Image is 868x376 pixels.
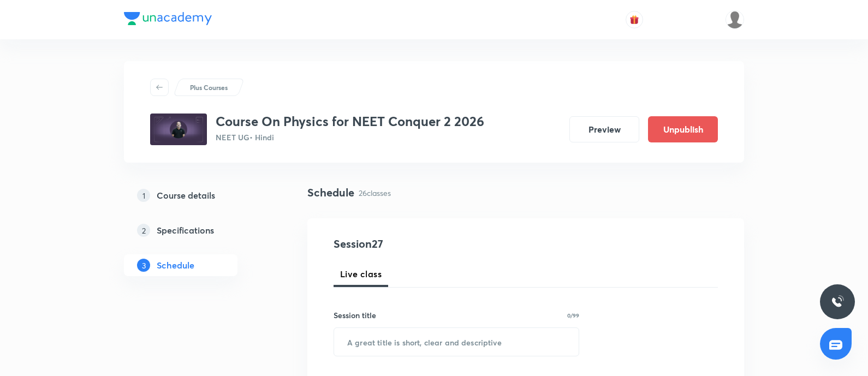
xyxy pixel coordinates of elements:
h5: Specifications [157,224,214,237]
p: 0/99 [567,313,579,318]
img: f6944f7f57be478da071a86be0eca295.jpg [150,114,207,145]
p: 3 [137,259,150,272]
p: Plus Courses [190,82,228,92]
button: avatar [626,11,643,28]
h4: Schedule [307,184,354,201]
h5: Course details [157,189,215,202]
p: NEET UG • Hindi [216,132,484,143]
img: ttu [831,295,844,308]
p: 26 classes [359,187,391,199]
button: Unpublish [648,116,718,142]
span: Live class [340,267,382,280]
img: Gopal ram [726,10,744,29]
h3: Course On Physics for NEET Conquer 2 2026 [216,114,484,129]
img: Company Logo [124,12,212,25]
h6: Session title [334,309,376,321]
p: 2 [137,224,150,237]
h4: Session 27 [334,236,533,252]
button: Preview [569,116,639,142]
a: Company Logo [124,12,212,28]
input: A great title is short, clear and descriptive [334,328,579,356]
a: 2Specifications [124,219,272,241]
h5: Schedule [157,259,194,272]
a: 1Course details [124,184,272,206]
img: avatar [629,15,639,25]
p: 1 [137,189,150,202]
